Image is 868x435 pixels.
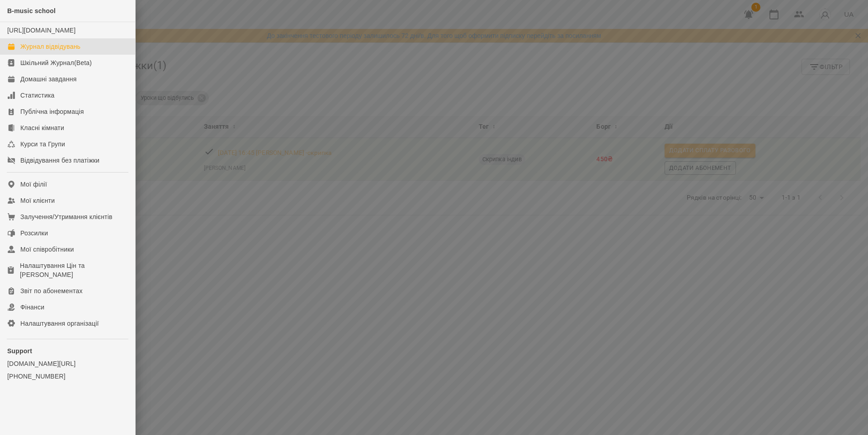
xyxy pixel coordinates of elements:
[20,196,55,205] div: Мої клієнти
[20,75,76,84] div: Домашні завдання
[20,91,55,100] div: Статистика
[20,212,113,221] div: Залучення/Утримання клієнтів
[20,156,99,165] div: Відвідування без платіжки
[7,7,56,14] span: B-music school
[20,245,74,254] div: Мої співробітники
[7,27,75,34] a: [URL][DOMAIN_NAME]
[20,123,64,132] div: Класні кімнати
[20,140,65,149] div: Курси та Групи
[20,229,48,238] div: Розсилки
[20,180,47,189] div: Мої філії
[7,359,128,368] a: [DOMAIN_NAME][URL]
[20,319,99,328] div: Налаштування організації
[20,303,44,312] div: Фінанси
[20,107,84,116] div: Публічна інформація
[20,261,128,279] div: Налаштування Цін та [PERSON_NAME]
[7,372,128,381] a: [PHONE_NUMBER]
[20,58,92,67] div: Шкільний Журнал(Beta)
[20,42,80,51] div: Журнал відвідувань
[7,346,128,355] p: Support
[20,286,83,295] div: Звіт по абонементах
